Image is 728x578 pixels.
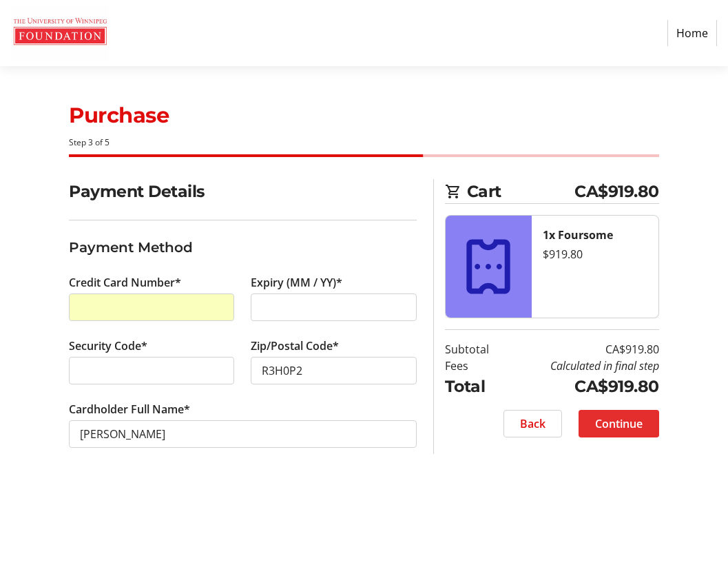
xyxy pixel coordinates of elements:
a: Home [667,20,717,46]
h2: Payment Details [69,179,417,203]
iframe: Secure card number input frame [80,299,223,316]
strong: 1x Foursome [543,227,613,242]
label: Cardholder Full Name* [69,401,190,417]
td: Subtotal [445,341,507,358]
label: Expiry (MM / YY)* [251,274,342,291]
label: Credit Card Number* [69,274,181,291]
iframe: Secure CVC input frame [80,362,223,379]
span: Continue [595,415,643,432]
input: Card Holder Name [69,420,417,448]
td: Calculated in final step [506,358,659,374]
input: Zip/Postal Code [251,357,416,384]
img: The U of W Foundation's Logo [11,6,109,61]
label: Security Code* [69,338,147,354]
span: Cart [467,179,575,203]
td: Fees [445,358,507,374]
td: Total [445,374,507,398]
label: Zip/Postal Code* [251,338,339,354]
span: CA$919.80 [574,179,659,203]
div: Step 3 of 5 [69,136,659,149]
div: $919.80 [543,246,647,262]
td: CA$919.80 [506,341,659,358]
h3: Payment Method [69,237,417,258]
td: CA$919.80 [506,374,659,398]
button: Continue [579,410,659,437]
h1: Purchase [69,99,659,131]
iframe: Secure expiration date input frame [262,299,405,316]
button: Back [503,410,562,437]
span: Back [520,415,545,432]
